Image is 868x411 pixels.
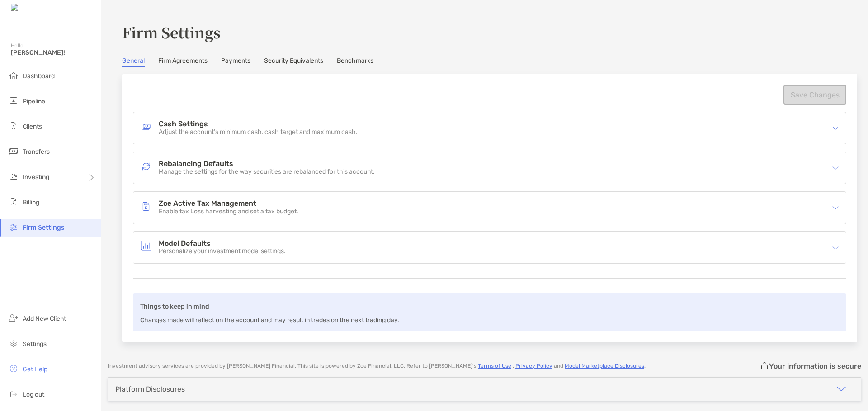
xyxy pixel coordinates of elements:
a: Terms of Use [478,363,511,369]
a: Payments [221,57,250,67]
b: Things to keep in mind [140,303,209,310]
img: pipeline icon [8,95,19,106]
p: Enable tax Loss harvesting and set a tax budget. [159,208,298,216]
a: Firm Agreements [158,57,208,67]
img: Cash Settings [141,121,151,132]
span: Settings [23,340,47,348]
p: Investment advisory services are provided by [PERSON_NAME] Financial . This site is powered by Zo... [108,363,646,369]
img: add_new_client icon [8,313,19,323]
div: Platform Disclosures [115,385,185,393]
a: General [122,57,145,67]
p: Adjust the account’s minimum cash, cash target and maximum cash. [159,129,358,136]
img: firm-settings icon [8,222,19,232]
img: get-help icon [8,363,19,374]
img: transfers icon [8,146,19,157]
span: [PERSON_NAME]! [11,49,95,56]
span: Dashboard [23,72,55,80]
img: icon arrow [832,204,839,211]
p: Your information is secure [769,362,861,370]
span: Clients [23,123,42,130]
span: Log out [23,391,44,398]
img: settings icon [8,338,19,349]
a: Security Equivalents [264,57,323,67]
span: Investing [23,173,49,181]
span: Get Help [23,365,47,373]
span: Firm Settings [23,224,64,231]
img: icon arrow [832,125,839,131]
img: billing icon [8,196,19,207]
h4: Cash Settings [159,120,358,128]
h4: Rebalancing Defaults [159,160,375,168]
p: Manage the settings for the way securities are rebalanced for this account. [159,168,375,176]
img: icon arrow [836,383,847,394]
img: icon arrow [832,245,839,251]
img: Model Defaults [141,240,151,251]
span: Billing [23,199,39,206]
span: Pipeline [23,97,45,105]
a: Privacy Policy [515,363,552,369]
span: Add New Client [23,315,66,323]
img: Zoe Active Tax Management [141,201,151,212]
img: icon arrow [832,165,839,171]
h3: Firm Settings [122,22,857,42]
h4: Model Defaults [159,240,286,248]
a: Benchmarks [337,57,373,67]
h4: Zoe Active Tax Management [159,200,298,208]
img: Zoe Logo [11,4,49,12]
img: investing icon [8,171,19,182]
p: Changes made will reflect on the account and may result in trades on the next trading day. [140,314,399,326]
span: Transfers [23,148,50,156]
a: Model Marketplace Disclosures [565,363,644,369]
img: clients icon [8,120,19,131]
div: icon arrowCash SettingsCash SettingsAdjust the account’s minimum cash, cash target and maximum cash. [133,112,846,144]
img: Rebalancing Defaults [141,161,151,172]
p: Personalize your investment model settings. [159,248,286,255]
img: logout icon [8,388,19,399]
img: dashboard icon [8,70,19,81]
div: icon arrowModel DefaultsModel DefaultsPersonalize your investment model settings. [133,232,846,263]
div: icon arrowZoe Active Tax ManagementZoe Active Tax ManagementEnable tax Loss harvesting and set a ... [133,192,846,223]
div: icon arrowRebalancing DefaultsRebalancing DefaultsManage the settings for the way securities are ... [133,152,846,184]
